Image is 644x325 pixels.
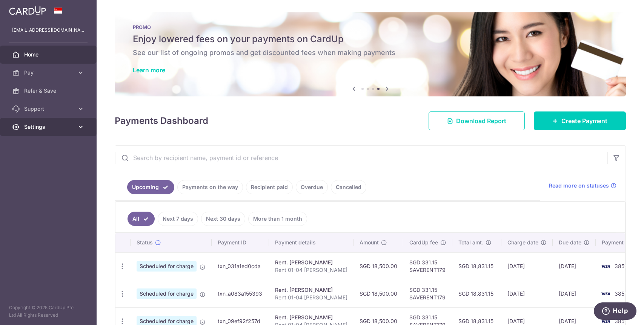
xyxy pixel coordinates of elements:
td: SGD 18,831.15 [452,280,501,307]
span: Status [137,239,153,246]
a: Create Payment [534,111,626,130]
span: Support [24,105,74,113]
span: Download Report [456,116,506,125]
a: Recipient paid [246,180,293,194]
p: Rent 01-04 [PERSON_NAME] [275,294,347,301]
h5: Enjoy lowered fees on your payments on CardUp [133,33,608,45]
img: Bank Card [598,262,613,271]
span: Scheduled for charge [137,261,197,272]
img: Bank Card [598,289,613,298]
input: Search by recipient name, payment id or reference [115,146,607,170]
th: Payment details [269,233,354,252]
td: [DATE] [501,252,553,280]
th: Payment ID [212,233,269,252]
iframe: Opens a widget where you can find more information [593,302,636,321]
td: SGD 18,831.15 [452,252,501,280]
span: Settings [24,123,74,131]
td: SGD 331.15 SAVERENT179 [403,252,452,280]
span: Charge date [507,239,538,246]
a: More than 1 month [248,212,307,226]
td: [DATE] [553,252,596,280]
span: Read more on statuses [549,182,609,189]
img: CardUp [9,6,46,15]
td: txn_a083a155393 [212,280,269,307]
td: SGD 18,500.00 [354,280,403,307]
span: Create Payment [561,116,607,125]
td: txn_031a1ed0cda [212,252,269,280]
a: Payments on the way [177,180,243,194]
td: [DATE] [501,280,553,307]
img: Latest Promos banner [115,12,626,96]
p: PROMO [133,24,608,30]
span: Refer & Save [24,87,74,95]
a: All [128,212,155,226]
span: Total amt. [458,239,483,246]
p: Rent 01-04 [PERSON_NAME] [275,266,347,274]
a: Overdue [296,180,328,194]
td: SGD 18,500.00 [354,252,403,280]
a: Download Report [429,111,525,130]
span: Amount [360,239,379,246]
div: Rent. [PERSON_NAME] [275,259,347,266]
div: Rent. [PERSON_NAME] [275,286,347,294]
div: Rent. [PERSON_NAME] [275,314,347,321]
h6: See our list of ongoing promos and get discounted fees when making payments [133,48,608,57]
span: Due date [559,239,581,246]
h4: Payments Dashboard [115,114,208,128]
span: Scheduled for charge [137,288,197,299]
p: [EMAIL_ADDRESS][DOMAIN_NAME] [12,26,85,34]
a: Next 30 days [201,212,245,226]
span: Home [24,51,74,58]
span: Pay [24,69,74,76]
span: CardUp fee [409,239,438,246]
a: Cancelled [331,180,366,194]
span: 3859 [615,263,628,269]
a: Read more on statuses [549,182,616,189]
td: [DATE] [553,280,596,307]
a: Learn more [133,66,165,74]
a: Upcoming [127,180,174,194]
a: Next 7 days [158,212,198,226]
span: 3859 [615,290,628,297]
td: SGD 331.15 SAVERENT179 [403,280,452,307]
